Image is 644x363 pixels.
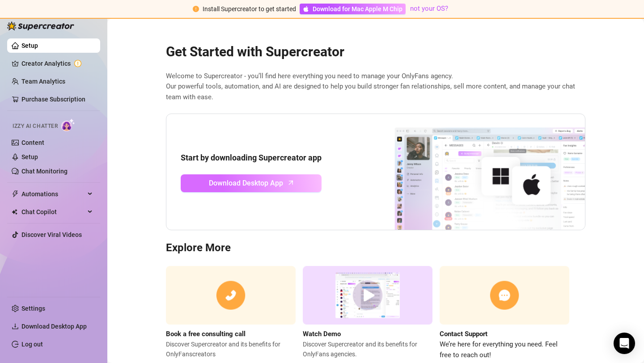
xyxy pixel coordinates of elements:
[21,187,85,201] span: Automations
[209,177,283,189] span: Download Desktop App
[440,330,487,338] strong: Contact Support
[61,118,75,131] img: AI Chatter
[166,266,296,325] img: consulting call
[440,266,569,325] img: contact support
[21,341,43,348] a: Log out
[12,209,17,215] img: Chat Copilot
[13,122,58,131] span: Izzy AI Chatter
[193,6,199,12] span: exclamation-circle
[21,323,87,330] span: Download Desktop App
[12,323,19,330] span: download
[303,339,432,359] span: Discover Supercreator and its benefits for OnlyFans agencies.
[166,241,585,255] h3: Explore More
[21,205,85,219] span: Chat Copilot
[303,266,432,325] img: supercreator demo
[303,6,309,12] span: apple
[361,114,585,230] img: download app
[21,96,85,103] a: Purchase Subscription
[410,4,448,13] a: not your OS?
[21,305,45,312] a: Settings
[286,177,296,188] span: arrow-up
[166,266,296,360] a: Book a free consulting callDiscover Supercreator and its benefits for OnlyFanscreators
[166,330,246,338] strong: Book a free consulting call
[21,42,38,49] a: Setup
[203,5,296,13] span: Install Supercreator to get started
[440,339,569,360] span: We’re here for everything you need. Feel free to reach out!
[166,339,296,359] span: Discover Supercreator and its benefits for OnlyFans creators
[181,174,322,192] a: Download Desktop Apparrow-up
[21,153,38,160] a: Setup
[21,139,44,146] a: Content
[21,231,82,238] a: Discover Viral Videos
[21,168,68,175] a: Chat Monitoring
[7,21,74,30] img: logo-BBDzfeDw.svg
[12,190,19,198] span: thunderbolt
[313,4,402,14] span: Download for Mac Apple M Chip
[303,266,432,360] a: Watch DemoDiscover Supercreator and its benefits for OnlyFans agencies.
[614,333,635,354] div: Open Intercom Messenger
[300,4,406,14] a: Download for Mac Apple M Chip
[181,153,322,162] strong: Start by downloading Supercreator app
[166,43,585,60] h2: Get Started with Supercreator
[21,56,93,71] a: Creator Analytics exclamation-circle
[303,330,341,338] strong: Watch Demo
[21,78,65,85] a: Team Analytics
[166,71,585,103] span: Welcome to Supercreator - you’ll find here everything you need to manage your OnlyFans agency. Ou...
